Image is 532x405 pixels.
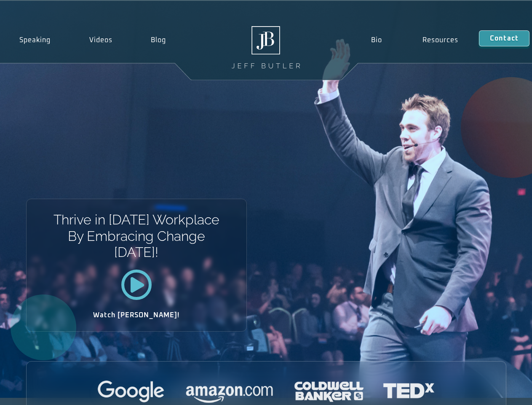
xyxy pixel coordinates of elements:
nav: Menu [350,30,479,50]
span: Contact [490,35,519,42]
h1: Thrive in [DATE] Workplace By Embracing Change [DATE]! [53,212,220,260]
a: Bio [350,30,402,50]
a: Videos [70,30,132,50]
a: Contact [479,30,529,46]
h2: Watch [PERSON_NAME]! [56,312,217,319]
a: Resources [402,30,479,50]
a: Blog [131,30,185,50]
